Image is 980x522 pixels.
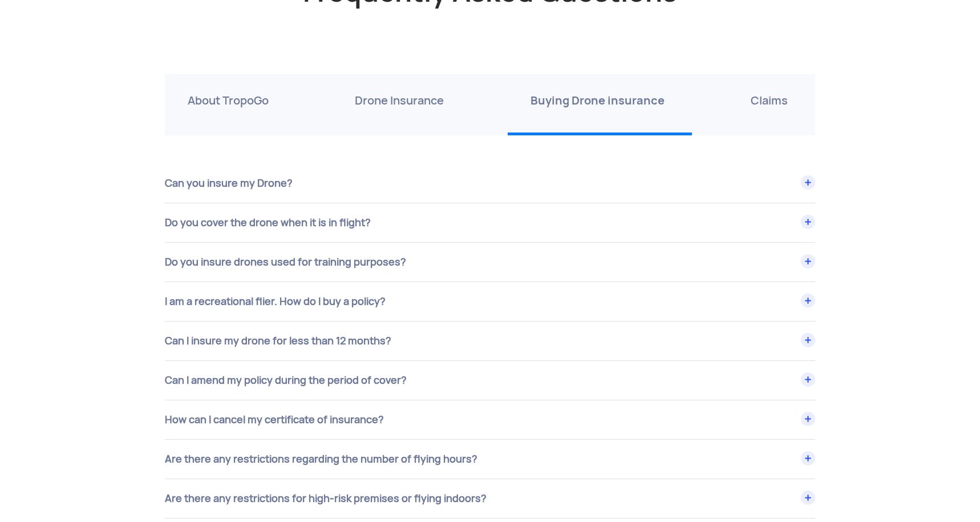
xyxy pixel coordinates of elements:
div: Are there any restrictions for high-risk premises or flying indoors? [165,479,815,518]
div: Can you insure my Drone? [165,164,815,203]
div: I am a recreational flier. How do I buy a policy? [165,282,815,321]
p: Drone Insurance [355,91,444,110]
div: Are there any restrictions regarding the number of flying hours? [165,440,815,479]
div: Do you cover the drone when it is in flight? [165,203,815,242]
div: Do you insure drones used for training purposes? [165,243,815,282]
div: Can I amend my policy during the period of cover? [165,361,815,400]
p: Buying Drone insurance [531,91,665,110]
div: How can I cancel my certificate of insurance? [165,400,815,439]
p: Claims [751,91,788,110]
div: Can I insure my drone for less than 12 months? [165,322,815,360]
p: About TropoGo [188,91,269,110]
